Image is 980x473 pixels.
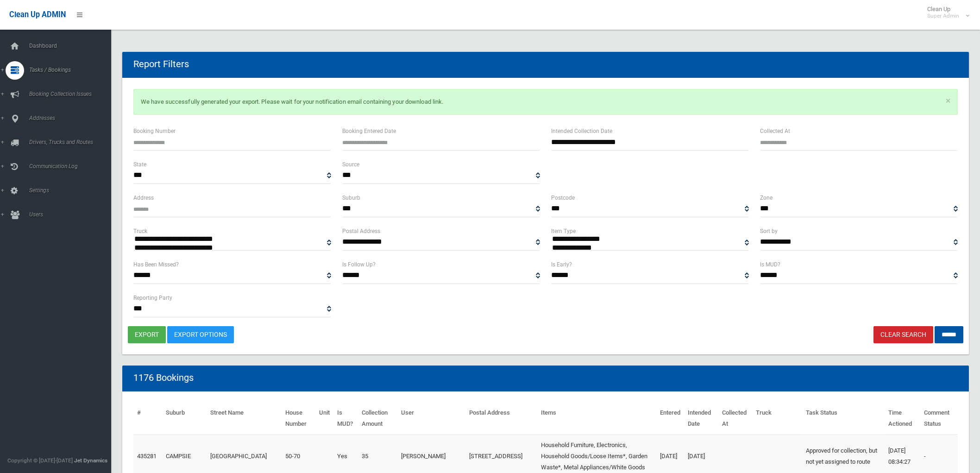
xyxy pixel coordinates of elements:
[26,67,119,73] span: Tasks / Bookings
[26,163,119,170] span: Communication Log
[551,226,576,236] label: Item Type
[537,403,656,435] th: Items
[752,403,802,435] th: Truck
[128,326,166,343] button: export
[26,139,119,145] span: Drivers, Trucks and Routes
[656,403,684,435] th: Entered
[26,211,119,218] span: Users
[207,403,282,435] th: Street Name
[946,96,950,106] a: ×
[26,115,119,121] span: Addresses
[342,126,396,136] label: Booking Entered Date
[26,43,119,49] span: Dashboard
[133,403,162,435] th: #
[133,193,154,203] label: Address
[133,226,147,236] label: Truck
[923,6,968,19] span: Clean Up
[133,89,958,115] p: We have successfully generated your export. Please wait for your notification email containing yo...
[26,187,119,194] span: Settings
[718,403,752,435] th: Collected At
[760,126,790,136] label: Collected At
[802,403,885,435] th: Task Status
[333,403,358,435] th: Is MUD?
[26,91,119,97] span: Booking Collection Issues
[133,126,176,136] label: Booking Number
[885,403,920,435] th: Time Actioned
[167,326,234,343] a: Export Options
[684,403,718,435] th: Intended Date
[122,55,200,73] header: Report Filters
[397,403,465,435] th: User
[465,403,538,435] th: Postal Address
[927,13,959,19] small: Super Admin
[7,457,73,464] span: Copyright © [DATE]-[DATE]
[920,403,958,435] th: Comment Status
[873,326,933,343] a: Clear Search
[162,403,207,435] th: Suburb
[551,126,612,136] label: Intended Collection Date
[282,403,315,435] th: House Number
[122,369,205,387] header: 1176 Bookings
[137,453,157,460] a: 435281
[9,10,66,19] span: Clean Up ADMIN
[358,403,397,435] th: Collection Amount
[315,403,333,435] th: Unit
[74,457,107,464] strong: Jet Dynamics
